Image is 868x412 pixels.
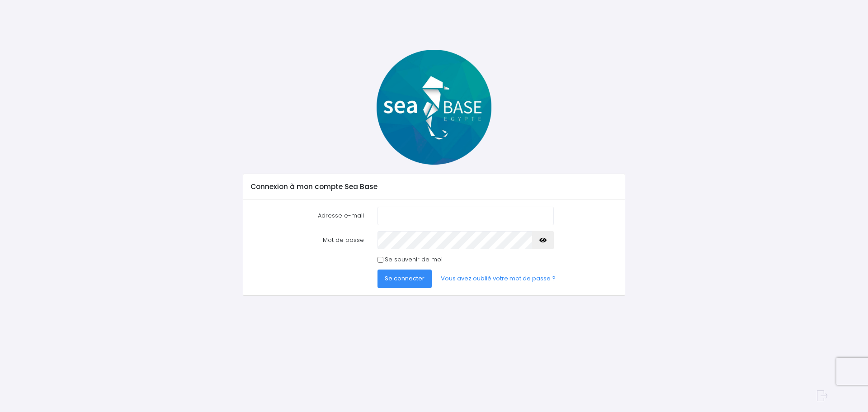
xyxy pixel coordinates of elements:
div: Connexion à mon compte Sea Base [243,174,624,199]
label: Se souvenir de moi [385,255,443,264]
span: Se connecter [385,274,425,283]
button: Se connecter [377,270,432,288]
a: Vous avez oublié votre mot de passe ? [434,270,563,288]
label: Adresse e-mail [244,207,371,225]
label: Mot de passe [244,231,371,249]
